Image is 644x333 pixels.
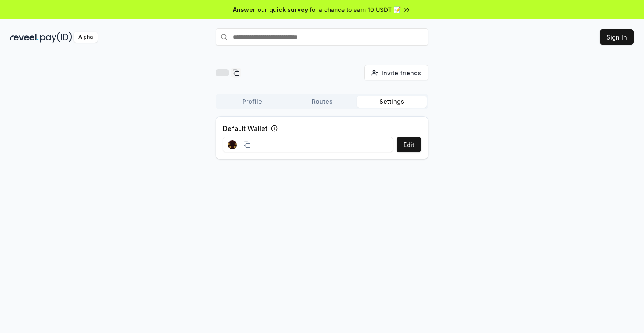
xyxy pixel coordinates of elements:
[40,32,72,43] img: pay_id
[10,32,39,43] img: reveel_dark
[364,65,428,80] button: Invite friends
[74,32,98,43] div: Alpha
[357,96,427,108] button: Settings
[600,29,634,45] button: Sign In
[382,68,421,77] span: Invite friends
[397,137,421,152] button: Edit
[233,5,308,14] span: Answer our quick survey
[287,96,357,108] button: Routes
[217,96,287,108] button: Profile
[310,5,401,14] span: for a chance to earn 10 USDT 📝
[223,123,267,134] label: Default Wallet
